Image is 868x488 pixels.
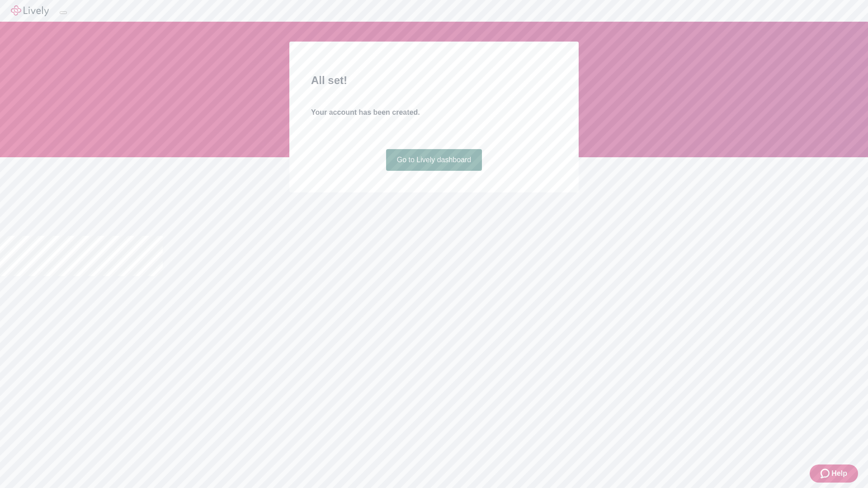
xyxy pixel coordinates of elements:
[386,149,482,171] a: Go to Lively dashboard
[831,468,847,479] span: Help
[810,465,858,483] button: Zendesk support iconHelp
[821,468,831,479] svg: Zendesk support icon
[311,72,557,89] h2: All set!
[11,5,49,16] img: Lively
[311,107,557,118] h4: Your account has been created.
[60,11,67,14] button: Log out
